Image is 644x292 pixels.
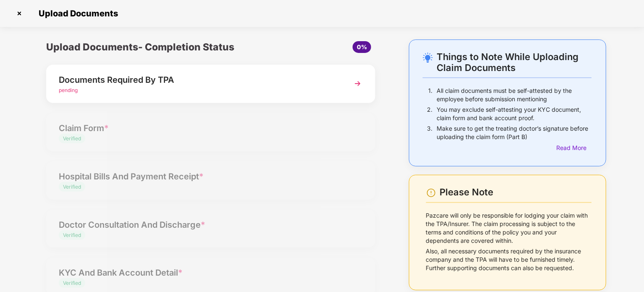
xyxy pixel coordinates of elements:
[426,247,592,272] p: Also, all necessary documents required by the insurance company and the TPA will have to be furni...
[357,43,367,50] span: 0%
[437,87,592,103] p: All claim documents must be self-attested by the employee before submission mentioning
[426,211,592,245] p: Pazcare will only be responsible for lodging your claim with the TPA/Insurer. The claim processin...
[440,187,592,198] div: Please Note
[13,7,26,20] img: svg+xml;base64,PHN2ZyBpZD0iQ3Jvc3MtMzJ4MzIiIHhtbG5zPSJodHRwOi8vd3d3LnczLm9yZy8yMDAwL3N2ZyIgd2lkdG...
[46,39,265,55] div: Upload Documents- Completion Status
[427,124,432,141] p: 3.
[423,53,433,63] img: svg+xml;base64,PHN2ZyB4bWxucz0iaHR0cDovL3d3dy53My5vcmcvMjAwMC9zdmciIHdpZHRoPSIyNC4wOTMiIGhlaWdodD...
[350,76,365,91] img: svg+xml;base64,PHN2ZyBpZD0iTmV4dCIgeG1sbnM9Imh0dHA6Ly93d3cudzMub3JnLzIwMDAvc3ZnIiB3aWR0aD0iMzYiIG...
[59,73,337,87] div: Documents Required By TPA
[437,51,592,73] div: Things to Note While Uploading Claim Documents
[426,188,436,198] img: svg+xml;base64,PHN2ZyBpZD0iV2FybmluZ18tXzI0eDI0IiBkYXRhLW5hbWU9Ildhcm5pbmcgLSAyNHgyNCIgeG1sbnM9Im...
[59,87,78,93] span: pending
[437,124,592,141] p: Make sure to get the treating doctor’s signature before uploading the claim form (Part B)
[437,105,592,122] p: You may exclude self-attesting your KYC document, claim form and bank account proof.
[30,8,122,18] span: Upload Documents
[556,143,592,153] div: Read More
[427,105,432,122] p: 2.
[428,87,432,103] p: 1.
